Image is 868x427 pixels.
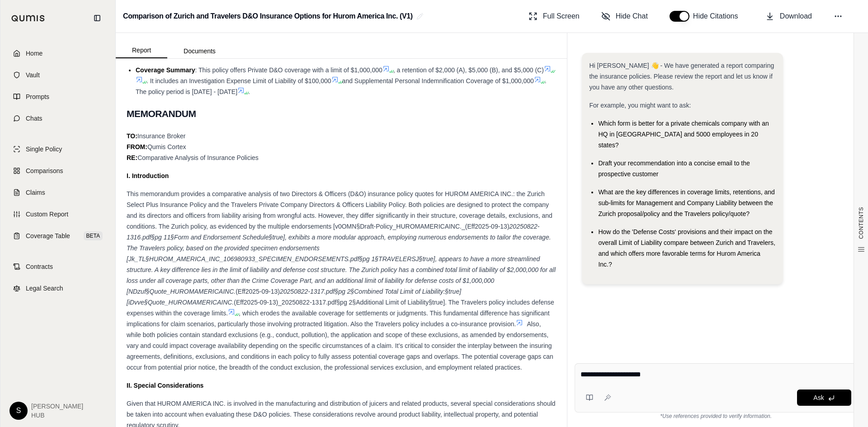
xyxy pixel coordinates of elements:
[26,231,70,240] span: Coverage Table
[26,210,68,219] span: Custom Report
[598,188,774,217] span: What are the key differences in coverage limits, retentions, and sub-limits for Management and Co...
[127,104,556,123] h2: MEMORANDUM
[393,66,544,74] span: , a retention of $2,000 (A), $5,000 (B), and $5,000 (C)
[6,65,110,85] a: Vault
[26,166,63,175] span: Comparisons
[137,154,259,161] span: Comparative Analysis of Insurance Policies
[84,231,103,240] span: BETA
[26,284,63,293] span: Legal Search
[858,207,865,239] span: CONTENTS
[26,145,62,154] span: Single Policy
[127,288,461,306] em: 20250822-1317.pdf§pg 2§Combined Total Limit of Liability:§true] [iDvve§Quote_HUROMAMERICAINC.
[543,11,580,22] span: Full Screen
[147,143,186,150] span: Qumis Cortex
[31,411,83,420] span: HUB
[127,382,203,389] strong: II. Special Considerations
[248,88,250,95] span: .
[6,139,110,159] a: Single Policy
[127,154,137,161] strong: RE:
[127,320,553,371] span: Also, while both policies contain standard exclusions (e.g., conduct, pollution), the application...
[127,190,552,230] span: This memorandum provides a comparative analysis of two Directors & Officers (D&O) insurance polic...
[26,188,45,197] span: Claims
[813,394,824,401] span: Ask
[11,15,45,22] img: Qumis Logo
[589,102,691,109] span: For example, you might want to ask:
[127,172,169,179] strong: I. Introduction
[589,62,774,91] span: Hi [PERSON_NAME] 👋 - We have generated a report comparing the insurance policies. Please review t...
[525,7,583,25] button: Full Screen
[146,77,331,84] span: . It includes an Investigation Expense Limit of Liability of $100,000
[575,413,857,420] div: *Use references provided to verify information.
[6,161,110,181] a: Comparisons
[6,108,110,128] a: Chats
[780,11,812,22] span: Download
[693,11,744,22] span: Hide Citations
[26,49,42,58] span: Home
[6,87,110,107] a: Prompts
[26,262,53,271] span: Contracts
[127,132,137,140] strong: TO:
[127,223,556,295] em: 20250822-1316.pdf§pg 11§Form and Endorsement Schedule§true], exhibits a more modular approach, em...
[123,8,413,24] h2: Comparison of Zurich and Travelers D&O Insurance Options for Hurom America Inc. (V1)
[26,70,40,80] span: Vault
[127,299,554,317] span: (Eff2025-09-13)_20250822-1317.pdf§pg 2§Additional Limit of Liability§true]. The Travelers policy ...
[127,143,147,150] strong: FROM:
[598,7,651,25] button: Hide Chat
[598,228,775,268] span: How do the 'Defense Costs' provisions and their impact on the overall Limit of Liability compare ...
[127,310,550,328] span: , which erodes the available coverage for settlements or judgments. This fundamental difference h...
[6,257,110,277] a: Contracts
[31,402,83,411] span: [PERSON_NAME]
[136,66,195,74] span: Coverage Summary
[616,11,648,22] span: Hide Chat
[90,11,104,25] button: Collapse sidebar
[598,160,750,178] span: Draft your recommendation into a concise email to the prospective customer
[136,77,547,95] span: . The policy period is [DATE] - [DATE]
[6,183,110,202] a: Claims
[762,7,816,25] button: Download
[6,43,110,63] a: Home
[342,77,534,84] span: and Supplemental Personal Indemnification Coverage of $1,000,000
[236,288,280,295] span: (Eff2025-09-13)
[6,278,110,298] a: Legal Search
[26,92,49,101] span: Prompts
[26,114,42,123] span: Chats
[6,226,110,246] a: Coverage TableBETA
[195,66,382,74] span: : This policy offers Private D&O coverage with a limit of $1,000,000
[137,132,186,140] span: Insurance Broker
[6,204,110,224] a: Custom Report
[598,120,769,149] span: Which form is better for a private chemicals company with an HQ in [GEOGRAPHIC_DATA] and 5000 emp...
[9,402,28,420] div: S
[116,43,167,58] button: Report
[797,389,851,406] button: Ask
[167,44,232,58] button: Documents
